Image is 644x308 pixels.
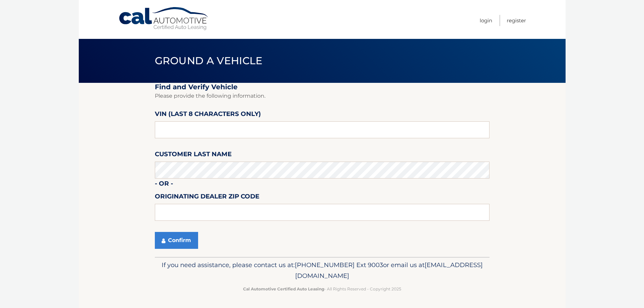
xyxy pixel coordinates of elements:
[155,83,490,91] h2: Find and Verify Vehicle
[243,286,324,291] strong: Cal Automotive Certified Auto Leasing
[155,91,490,101] p: Please provide the following information.
[507,15,526,26] a: Register
[159,285,485,292] p: - All Rights Reserved - Copyright 2025
[155,149,232,162] label: Customer Last Name
[155,109,261,121] label: VIN (last 8 characters only)
[159,260,485,281] p: If you need assistance, please contact us at: or email us at
[295,261,383,269] span: [PHONE_NUMBER] Ext 9003
[155,179,173,191] label: - or -
[155,191,259,204] label: Originating Dealer Zip Code
[155,232,198,249] button: Confirm
[155,54,263,67] span: Ground a Vehicle
[118,7,210,31] a: Cal Automotive
[480,15,492,26] a: Login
